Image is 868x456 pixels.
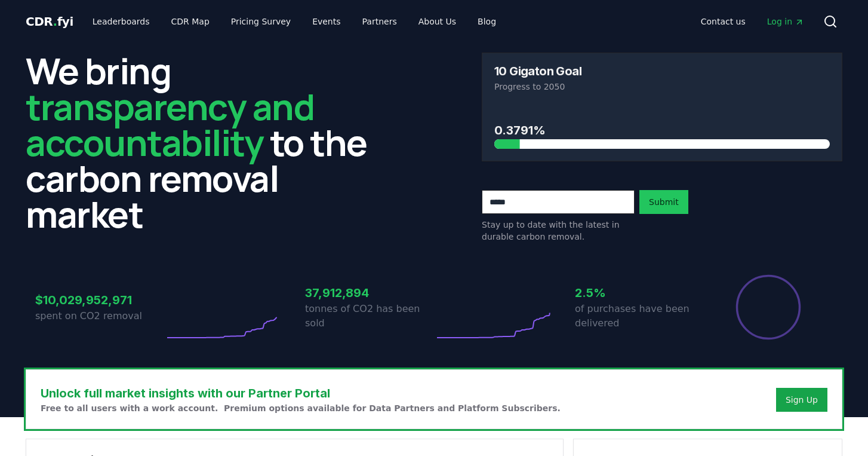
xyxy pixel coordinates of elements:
[767,16,804,27] span: Log in
[786,394,818,406] a: Sign Up
[26,14,73,29] span: CDR fyi
[575,284,704,302] h3: 2.5%
[35,291,164,309] h3: $10,029,952,971
[735,274,802,341] div: Percentage of sales delivered
[303,11,350,32] a: Events
[26,53,386,232] h2: We bring to the carbon removal market
[691,11,755,32] a: Contact us
[41,402,561,414] p: Free to all users with a work account. Premium options available for Data Partners and Platform S...
[83,11,506,32] nav: Main
[468,11,506,32] a: Blog
[83,11,159,32] a: Leaderboards
[494,121,830,139] h3: 0.3791%
[758,11,814,32] a: Log in
[305,302,434,330] p: tonnes of CO2 has been sold
[162,11,219,32] a: CDR Map
[353,11,407,32] a: Partners
[26,13,73,30] a: CDR.fyi
[482,219,635,243] p: Stay up to date with the latest in durable carbon removal.
[41,384,561,402] h3: Unlock full market insights with our Partner Portal
[409,11,466,32] a: About Us
[305,284,434,302] h3: 37,912,894
[639,190,688,214] button: Submit
[691,11,814,32] nav: Main
[575,302,704,330] p: of purchases have been delivered
[35,309,164,323] p: spent on CO2 removal
[221,11,300,32] a: Pricing Survey
[494,65,581,77] h3: 10 Gigaton Goal
[53,14,57,29] span: .
[26,82,314,167] span: transparency and accountability
[776,388,827,412] button: Sign Up
[494,81,830,93] p: Progress to 2050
